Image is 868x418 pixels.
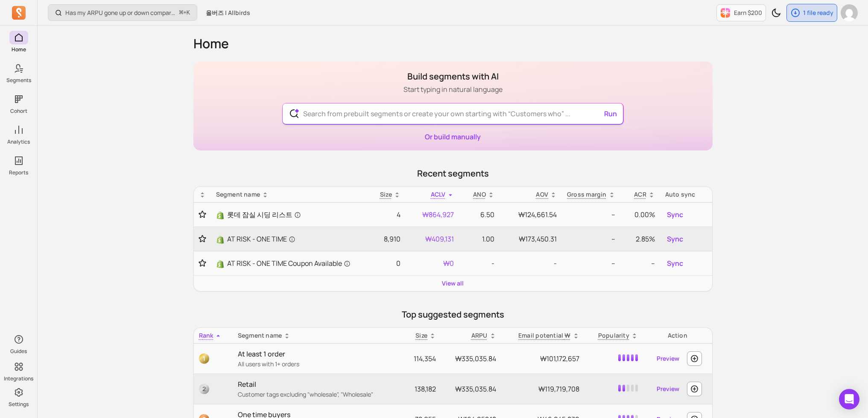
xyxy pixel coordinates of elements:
[411,209,454,220] p: ₩864,927
[10,108,27,115] p: Cohort
[9,331,28,356] button: Guides
[216,235,225,244] img: Shopify
[238,379,398,389] p: Retail
[598,331,629,340] p: Popularity
[648,331,707,340] div: Action
[839,389,859,409] div: Open Intercom Messenger
[199,353,209,364] span: 1
[238,390,398,399] p: Customer tags excluding "wholesale", "Wholesale"
[199,384,209,394] span: 2
[216,209,361,220] a: Shopify롯데 잠실 시딩 리스트
[179,8,184,18] kbd: ⌘
[841,4,858,21] img: avatar
[403,84,503,94] p: Start typing in natural language
[665,232,685,246] button: Sync
[199,210,206,219] button: Toggle favorite
[199,235,206,243] button: Toggle favorite
[371,209,400,220] p: 4
[667,258,683,268] span: Sync
[380,190,392,198] span: Size
[536,190,548,199] p: AOV
[518,331,571,340] p: Email potential ₩
[665,208,685,221] button: Sync
[567,234,615,244] p: --
[567,190,607,199] p: Gross margin
[505,234,557,244] p: ₩173,450.31
[65,9,176,17] p: Has my ARPU gone up or down compared to last month or last year?
[193,168,713,180] p: Recent segments
[414,354,436,363] span: 114,354
[206,9,250,17] span: 올버즈 | Allbirds
[238,349,398,359] p: At least 1 order
[473,190,486,198] span: ANO
[403,71,503,82] h1: Build segments with AI
[216,234,361,244] a: ShopifyAT RISK - ONE TIME
[48,4,197,21] button: Has my ARPU gone up or down compared to last month or last year?⌘+K
[201,5,255,21] button: 올버즈 | Allbirds
[803,9,833,17] p: 1 file ready
[734,9,762,17] p: Earn $200
[411,234,454,244] p: ₩409,131
[665,256,685,270] button: Sync
[296,103,609,124] input: Search from prebuilt segments or create your own starting with “Customers who” ...
[464,258,494,268] p: -
[238,360,398,368] p: All users with 1+ orders
[768,4,785,21] button: Toggle dark mode
[7,138,30,145] p: Analytics
[179,8,190,17] span: +
[464,234,494,244] p: 1.00
[187,9,190,16] kbd: K
[216,211,225,220] img: Shopify
[601,105,620,122] button: Run
[653,351,683,366] a: Preview
[425,132,481,141] a: Or build manually
[6,77,31,84] p: Segments
[625,258,655,268] p: --
[199,259,206,268] button: Toggle favorite
[415,384,436,394] span: 138,182
[411,258,454,268] p: ₩0
[505,258,557,268] p: -
[227,234,295,244] span: AT RISK - ONE TIME
[431,190,446,198] span: ACLV
[10,348,27,355] p: Guides
[193,309,713,321] p: Top suggested segments
[634,190,646,199] p: ACR
[216,260,225,268] img: Shopify
[538,384,579,394] span: ₩119,719,708
[471,331,488,340] p: ARPU
[9,169,28,176] p: Reports
[371,258,400,268] p: 0
[193,36,713,51] h1: Home
[12,46,26,53] p: Home
[199,331,213,339] span: Rank
[455,354,496,363] span: ₩335,035.84
[216,258,361,268] a: ShopifyAT RISK - ONE TIME Coupon Available
[227,258,351,268] span: AT RISK - ONE TIME Coupon Available
[238,331,398,340] div: Segment name
[415,331,427,339] span: Size
[667,234,683,244] span: Sync
[540,354,579,363] span: ₩101,172,657
[505,209,557,220] p: ₩124,661.54
[625,234,655,244] p: 2.85%
[665,190,707,199] div: Auto sync
[567,209,615,220] p: --
[442,279,464,288] a: View all
[9,401,29,408] p: Settings
[653,381,683,397] a: Preview
[464,209,494,220] p: 6.50
[4,375,33,382] p: Integrations
[455,384,496,394] span: ₩335,035.84
[786,4,837,22] button: 1 file ready
[667,209,683,220] span: Sync
[371,234,400,244] p: 8,910
[227,209,301,220] span: 롯데 잠실 시딩 리스트
[716,4,766,21] button: Earn $200
[216,190,361,199] div: Segment name
[625,209,655,220] p: 0.00%
[567,258,615,268] p: --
